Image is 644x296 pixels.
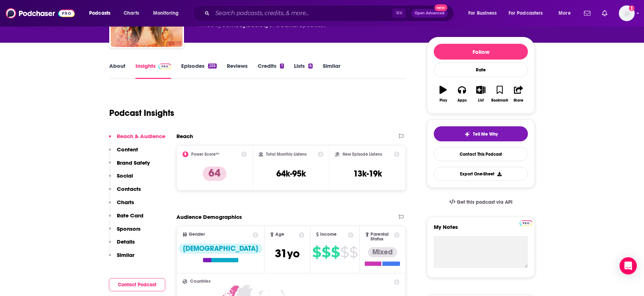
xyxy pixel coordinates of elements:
button: Contact Podcast [109,278,165,291]
div: Share [514,98,523,103]
input: Search podcasts, credits, & more... [212,8,392,19]
p: Details [117,238,135,245]
button: Apps [452,81,471,107]
button: Export One-Sheet [434,167,528,181]
img: tell me why sparkle [464,131,470,137]
span: $ [331,246,340,258]
button: List [471,81,490,107]
span: Charts [124,8,139,18]
a: Episodes255 [181,62,217,79]
div: 1 [280,64,284,69]
img: User Profile [619,5,635,21]
div: Apps [457,98,467,103]
h3: 64k-95k [276,168,306,179]
p: Content [117,146,138,153]
span: $ [340,246,349,258]
p: Contacts [117,185,141,192]
h1: Podcast Insights [109,108,174,118]
span: 31 yo [275,246,300,260]
span: Get this podcast via API [457,199,512,205]
a: Similar [323,62,340,79]
span: $ [312,246,321,258]
a: Lists6 [294,62,313,79]
a: About [109,62,125,79]
button: open menu [84,8,120,19]
button: Rate Card [109,212,143,225]
button: Follow [434,44,528,60]
img: Podchaser - Follow, Share and Rate Podcasts [6,6,75,20]
div: Mixed [368,247,397,257]
button: Sponsors [109,225,141,239]
button: open menu [553,8,580,19]
button: Details [109,238,135,252]
div: Play [440,98,447,103]
button: Brand Safety [109,159,150,173]
p: Rate Card [117,212,143,219]
a: InsightsPodchaser Pro [135,62,171,79]
span: Countries [190,279,211,284]
span: Open Advanced [415,11,445,15]
span: New [434,4,447,11]
p: Reach & Audience [117,133,165,140]
button: open menu [463,8,506,19]
a: Credits1 [258,62,284,79]
svg: Add a profile image [629,5,635,11]
p: 64 [203,166,226,181]
div: 6 [308,64,313,69]
img: Podchaser Pro [158,64,171,69]
button: Open AdvancedNew [411,9,448,18]
div: List [478,98,484,103]
a: Reviews [227,62,248,79]
button: open menu [148,8,188,19]
span: Podcasts [89,8,110,18]
button: Contacts [109,185,141,199]
a: Contact This Podcast [434,147,528,161]
p: Charts [117,199,134,206]
label: My Notes [434,224,528,236]
h2: Reach [176,133,193,140]
a: Get this podcast via API [443,193,518,211]
h2: Audience Demographics [176,213,242,220]
span: Tell Me Why [473,131,498,137]
button: open menu [504,8,553,19]
div: Bookmark [491,98,508,103]
span: More [558,8,571,18]
h2: New Episode Listens [342,152,382,157]
span: For Business [468,8,497,18]
a: Show notifications dropdown [599,7,610,19]
button: Show profile menu [619,5,635,21]
button: Play [434,81,452,107]
a: Charts [119,8,143,19]
span: Age [275,232,284,237]
button: tell me why sparkleTell Me Why [434,126,528,141]
div: Rate [434,62,528,77]
span: Logged in as sashagoldin [619,5,635,21]
div: Search podcasts, credits, & more... [199,5,461,22]
div: Open Intercom Messenger [620,257,637,274]
button: Content [109,146,138,159]
span: For Podcasters [509,8,543,18]
h2: Power Score™ [191,152,219,157]
span: Income [320,232,337,237]
a: Pro website [520,219,532,226]
span: Gender [189,232,205,237]
span: $ [349,246,358,258]
span: Parental Status [371,232,393,241]
h2: Total Monthly Listens [266,152,307,157]
a: Show notifications dropdown [581,7,593,19]
button: Reach & Audience [109,133,165,146]
div: [DEMOGRAPHIC_DATA] [179,244,262,254]
h3: 13k-19k [353,168,382,179]
span: ⌘ K [392,9,406,18]
button: Share [509,81,528,107]
span: $ [322,246,330,258]
span: Monitoring [153,8,179,18]
img: Podchaser Pro [520,220,532,226]
p: Similar [117,252,134,258]
div: 255 [208,64,217,69]
button: Similar [109,252,134,265]
button: Social [109,172,133,185]
button: Charts [109,199,134,212]
button: Bookmark [490,81,509,107]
